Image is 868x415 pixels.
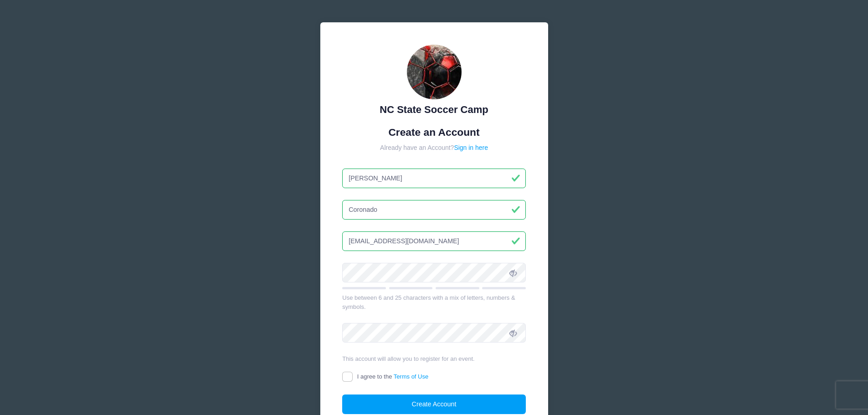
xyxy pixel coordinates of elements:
span: I agree to the [357,373,428,380]
div: NC State Soccer Camp [342,102,526,117]
input: Email [342,231,526,251]
div: This account will allow you to register for an event. [342,354,526,364]
button: Create Account [342,395,526,414]
input: First Name [342,169,526,188]
a: Sign in here [454,144,488,151]
a: Terms of Use [394,373,429,380]
img: NC State Soccer Camp [407,45,462,99]
input: I agree to theTerms of Use [342,372,353,382]
h1: Create an Account [342,126,526,138]
div: Use between 6 and 25 characters with a mix of letters, numbers & symbols. [342,293,526,311]
div: Already have an Account? [342,143,526,153]
input: Last Name [342,200,526,220]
